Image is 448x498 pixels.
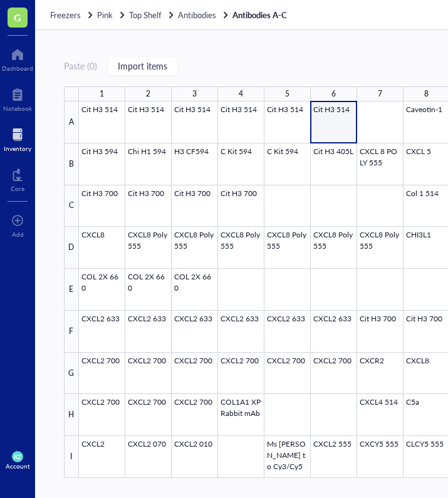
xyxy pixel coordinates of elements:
button: Paste (0) [64,56,97,76]
a: Antibodies A-C [232,9,289,21]
div: 7 [378,86,382,101]
div: F [64,311,79,353]
div: 1 [100,86,104,101]
div: Inventory [4,145,31,152]
a: Dashboard [2,44,33,72]
span: G [14,9,21,25]
a: Notebook [3,85,32,112]
span: Freezers [50,9,81,21]
div: 8 [424,86,429,101]
div: 3 [192,86,197,101]
div: Add [12,231,24,238]
span: Pink [97,9,113,21]
span: Antibodies [178,9,216,21]
a: Top ShelfAntibodies [129,9,230,21]
div: Account [6,462,30,470]
div: E [64,269,79,311]
div: A [64,101,79,143]
button: Import items [107,56,178,76]
div: 4 [239,86,243,101]
div: Dashboard [2,65,33,72]
div: H [64,394,79,436]
div: C [64,185,79,227]
div: B [64,143,79,185]
div: G [64,353,79,395]
div: Notebook [3,105,32,112]
div: 5 [285,86,289,101]
div: D [64,227,79,269]
span: Top Shelf [129,9,162,21]
div: I [64,436,79,478]
span: RZ [14,453,21,460]
div: 6 [331,86,336,101]
div: 2 [146,86,150,101]
a: Pink [97,9,127,21]
a: Core [11,165,24,192]
span: Import items [118,61,167,71]
a: Freezers [50,9,95,21]
a: Inventory [4,125,31,152]
div: Core [11,185,24,192]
